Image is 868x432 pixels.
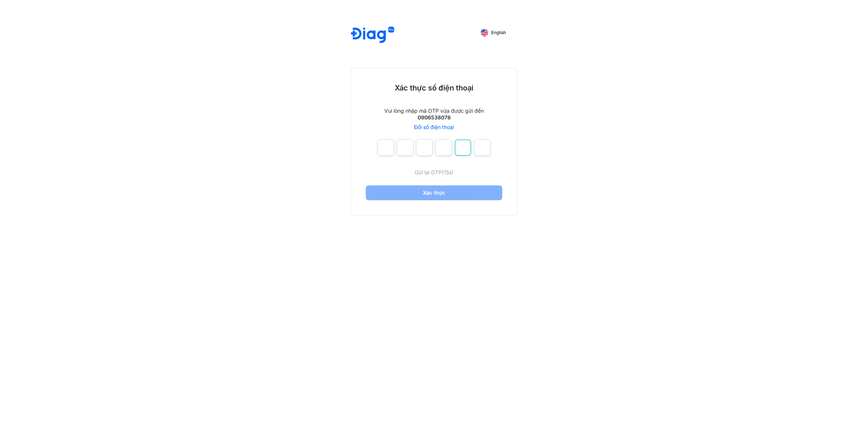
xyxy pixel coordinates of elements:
a: Đổi số điện thoại [414,124,454,131]
div: 0906538078 [418,114,451,121]
button: Xác thực [366,185,502,200]
button: English [476,27,511,39]
div: Vui lòng nhập mã OTP vừa được gửi đến [384,108,484,114]
img: logo [351,27,394,44]
img: English [481,29,488,36]
span: English [491,30,506,35]
div: Xác thực số điện thoại [395,83,473,93]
